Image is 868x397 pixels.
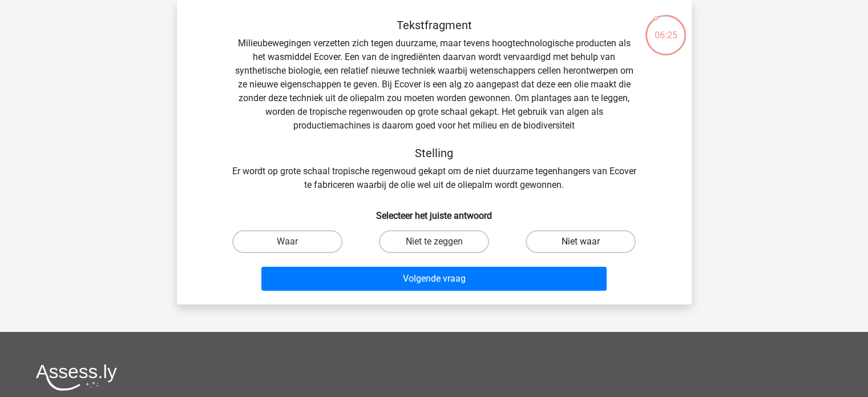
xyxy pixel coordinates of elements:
button: Volgende vraag [261,267,607,291]
label: Waar [232,230,342,253]
h5: Stelling [232,146,637,160]
h5: Tekstfragment [232,18,637,32]
label: Niet te zeggen [379,230,489,253]
img: Assessly logo [36,364,117,391]
h6: Selecteer het juiste antwoord [195,201,673,221]
label: Niet waar [526,230,636,253]
div: Milieubewegingen verzetten zich tegen duurzame, maar tevens hoogtechnologische producten als het ... [195,18,673,192]
div: 06:25 [644,14,687,42]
